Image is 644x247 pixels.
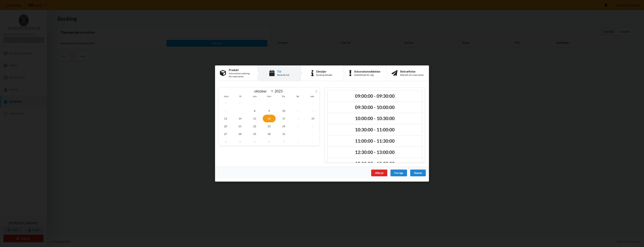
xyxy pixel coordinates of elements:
span: oktober 26, 2025 [306,122,319,130]
div: Booking detaljer [316,73,333,77]
h2: 12:30:00 - 13:00:00 [330,149,419,155]
span: man [219,95,233,98]
input: Year [274,89,286,93]
span: oktober 15, 2025 [248,115,261,122]
span: oktober 7, 2025 [234,107,247,115]
span: tir [233,95,248,98]
span: oktober 29, 2025 [248,130,261,138]
div: Produkt [229,68,253,71]
span: oktober 28, 2025 [234,130,247,138]
div: Bekræftelse [400,70,424,73]
span: september 30, 2025 [234,99,247,107]
span: november 2, 2025 [306,130,319,138]
span: oktober 19, 2025 [306,115,319,122]
h2: 13:00:00 - 13:30:00 [330,161,419,167]
h2: 09:30:00 - 10:00:00 [330,105,419,110]
span: november 1, 2025 [292,130,305,138]
span: oktober 20, 2025 [219,122,232,130]
span: søn [305,95,319,98]
span: oktober 14, 2025 [234,115,247,122]
span: oktober 18, 2025 [292,115,305,122]
span: oktober 6, 2025 [219,107,232,115]
span: november 4, 2025 [234,138,247,145]
div: Detaljer [316,70,333,73]
div: Information omkring din reservation [229,72,253,78]
span: oktober 4, 2025 [292,99,305,107]
div: Book din tid [277,73,289,77]
div: Dobbelttjek dit valg [354,73,380,77]
span: oktober 31, 2025 [277,130,290,138]
span: november 9, 2025 [306,138,319,145]
span: oktober 11, 2025 [292,107,305,115]
span: oktober 16, 2025 [263,115,276,122]
span: oktober 30, 2025 [263,130,276,138]
span: oktober 22, 2025 [248,122,261,130]
div: Bekræft din reservation [400,73,424,77]
span: oktober 3, 2025 [277,99,290,107]
span: oktober 9, 2025 [263,107,276,115]
span: oktober 1, 2025 [248,99,261,107]
div: Tid [277,70,289,73]
span: fre [276,95,291,98]
span: november 6, 2025 [263,138,276,145]
span: ons [248,95,262,98]
span: oktober 13, 2025 [219,115,232,122]
span: oktober 21, 2025 [234,122,247,130]
span: oktober 17, 2025 [277,115,290,122]
span: november 5, 2025 [248,138,261,145]
span: oktober 12, 2025 [306,107,319,115]
select: Month [252,89,274,93]
span: oktober 10, 2025 [277,107,290,115]
span: oktober 27, 2025 [219,130,232,138]
h2: 11:00:00 - 11:30:00 [330,138,419,144]
div: Forrige [390,170,407,176]
div: Afbryd [371,170,387,176]
span: november 7, 2025 [277,138,290,145]
span: oktober 25, 2025 [292,122,305,130]
span: november 3, 2025 [219,138,232,145]
span: tors [262,95,276,98]
div: Advarselsmeddelelse [354,70,380,73]
h2: 10:30:00 - 11:00:00 [330,127,419,133]
h2: 10:00:00 - 10:30:00 [330,116,419,122]
span: oktober 2, 2025 [263,99,276,107]
span: oktober 24, 2025 [277,122,290,130]
span: september 29, 2025 [219,99,232,107]
span: oktober 5, 2025 [306,99,319,107]
span: oktober 23, 2025 [263,122,276,130]
span: oktober 8, 2025 [248,107,261,115]
h2: 09:00:00 - 09:30:00 [330,93,419,99]
div: Næste [410,170,426,176]
span: lør [291,95,305,98]
span: november 8, 2025 [292,138,305,145]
